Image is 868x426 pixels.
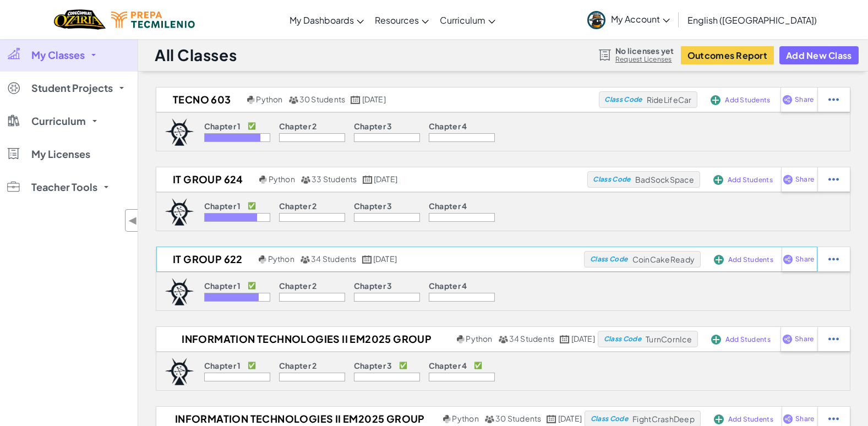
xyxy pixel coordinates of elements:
[156,251,584,267] a: IT Group 622 Python 34 Students [DATE]
[362,94,386,104] span: [DATE]
[429,201,467,210] p: Chapter 4
[457,335,465,343] img: python.png
[593,176,630,183] span: Class Code
[31,182,97,192] span: Teacher Tools
[156,251,256,267] h2: IT Group 622
[783,414,793,424] img: IconShare_Purple.svg
[795,336,814,342] span: Share
[54,8,105,31] a: Ozaria by CodeCombat logo
[288,96,298,104] img: MultipleUsers.png
[373,254,397,264] span: [DATE]
[828,414,839,424] img: IconStudentEllipsis.svg
[165,198,194,226] img: logo
[248,122,256,130] p: ✅
[354,201,392,210] p: Chapter 3
[128,212,138,228] span: ◀
[632,414,695,424] span: FightCrashDeep
[440,14,485,26] span: Curriculum
[560,335,570,343] img: calendar.svg
[615,46,674,55] span: No licenses yet
[279,201,317,210] p: Chapter 2
[828,254,839,264] img: IconStudentEllipsis.svg
[779,46,859,64] button: Add New Class
[434,5,501,35] a: Curriculum
[615,55,674,64] a: Request Licenses
[299,94,346,104] span: 30 Students
[156,331,454,347] h2: Information technologies II EM2025 Group 424
[452,413,478,423] span: Python
[728,177,773,183] span: Add Students
[156,171,256,188] h2: IT Group 624
[711,95,720,105] img: IconAddStudents.svg
[782,95,793,105] img: IconShare_Purple.svg
[635,174,694,184] span: BadSockSpace
[290,14,354,26] span: My Dashboards
[279,361,317,370] p: Chapter 2
[155,45,237,65] h1: All Classes
[498,335,508,343] img: MultipleUsers.png
[279,122,317,130] p: Chapter 2
[354,281,392,290] p: Chapter 3
[484,415,494,423] img: MultipleUsers.png
[682,5,822,35] a: English ([GEOGRAPHIC_DATA])
[590,256,627,263] span: Class Code
[571,334,595,343] span: [DATE]
[165,118,194,146] img: logo
[354,122,392,130] p: Chapter 3
[351,96,361,104] img: calendar.svg
[795,176,814,183] span: Share
[248,281,256,290] p: ✅
[687,14,817,26] span: English ([GEOGRAPHIC_DATA])
[632,254,695,264] span: CoinCakeReady
[369,5,434,35] a: Resources
[558,413,582,423] span: [DATE]
[795,96,814,103] span: Share
[156,91,244,108] h2: TECNO 603
[374,174,397,184] span: [DATE]
[31,149,90,159] span: My Licenses
[256,94,282,104] span: Python
[31,83,113,93] span: Student Projects
[204,361,241,370] p: Chapter 1
[311,254,357,264] span: 34 Students
[301,176,310,184] img: MultipleUsers.png
[681,46,774,64] a: Outcomes Report
[443,415,451,423] img: python.png
[248,201,256,210] p: ✅
[783,174,793,184] img: IconShare_Purple.svg
[611,13,670,25] span: My Account
[587,11,605,29] img: avatar
[156,331,598,347] a: Information technologies II EM2025 Group 424 Python 34 Students [DATE]
[429,361,467,370] p: Chapter 4
[783,254,793,264] img: IconShare_Purple.svg
[725,97,770,103] span: Add Students
[375,14,419,26] span: Resources
[363,176,373,184] img: calendar.svg
[269,174,295,184] span: Python
[354,361,392,370] p: Chapter 3
[165,278,194,305] img: logo
[828,95,839,105] img: IconStudentEllipsis.svg
[582,2,675,37] a: My Account
[604,336,641,342] span: Class Code
[204,201,241,210] p: Chapter 1
[165,358,194,385] img: logo
[495,413,542,423] span: 30 Students
[31,50,85,60] span: My Classes
[591,416,628,422] span: Class Code
[466,334,492,343] span: Python
[247,96,255,104] img: python.png
[204,281,241,290] p: Chapter 1
[111,12,195,28] img: Tecmilenio logo
[399,361,407,370] p: ✅
[31,116,86,126] span: Curriculum
[795,256,814,263] span: Share
[268,254,294,264] span: Python
[156,171,587,188] a: IT Group 624 Python 33 Students [DATE]
[509,334,555,343] span: 34 Students
[284,5,369,35] a: My Dashboards
[714,255,724,265] img: IconAddStudents.svg
[646,334,692,344] span: TurnCornIce
[429,122,467,130] p: Chapter 4
[362,255,372,264] img: calendar.svg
